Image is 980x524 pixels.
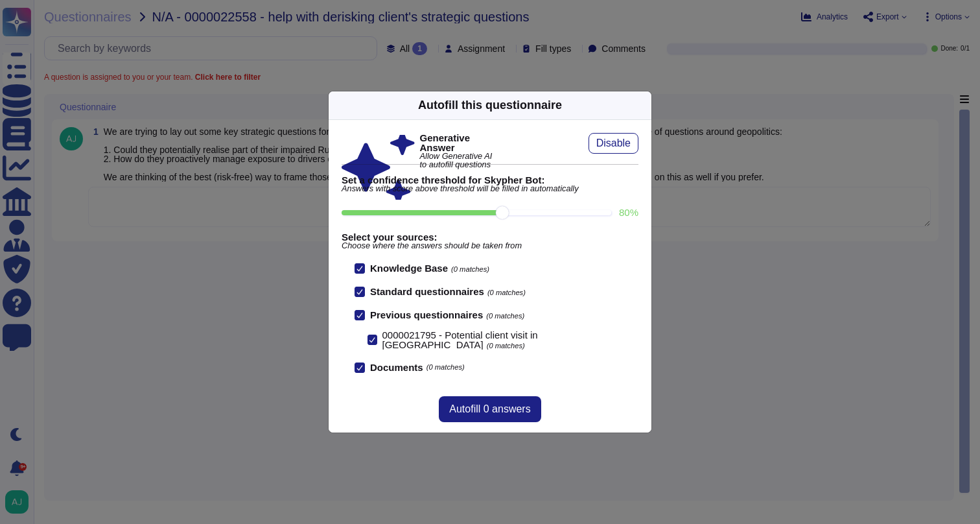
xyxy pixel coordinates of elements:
[342,242,638,250] span: Choose where the answers should be taken from
[342,175,638,185] b: Set a confidence threshold for Skypher Bot:
[487,342,525,350] span: (0 matches)
[619,208,638,217] label: 80 %
[342,185,638,193] span: Answers with score above threshold will be filled in automatically
[449,404,530,414] span: Autofill 0 answers
[370,286,484,297] b: Standard questionnaires
[596,138,631,149] span: Disable
[487,289,526,296] span: (0 matches)
[382,329,538,350] span: 0000021795 - Potential client visit in [GEOGRAPHIC_DATA]
[420,133,493,152] b: Generative Answer
[439,396,541,422] button: Autofill 0 answers
[370,309,483,320] b: Previous questionnaires
[370,263,448,274] b: Knowledge Base
[486,312,524,320] span: (0 matches)
[451,265,489,273] span: (0 matches)
[370,363,423,372] b: Documents
[418,97,562,114] div: Autofill this questionnaire
[426,364,465,371] span: (0 matches)
[589,133,638,154] button: Disable
[342,232,638,242] b: Select your sources:
[420,152,493,169] span: Allow Generative AI to autofill questions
